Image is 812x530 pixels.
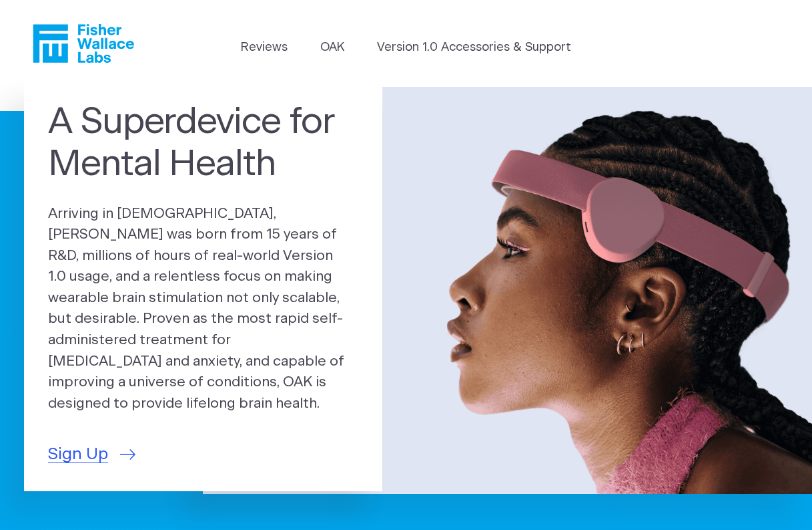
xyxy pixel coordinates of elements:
[241,39,288,57] a: Reviews
[48,442,135,467] a: Sign Up
[377,39,571,57] a: Version 1.0 Accessories & Support
[320,39,344,57] a: OAK
[48,203,358,414] p: Arriving in [DEMOGRAPHIC_DATA], [PERSON_NAME] was born from 15 years of R&D, millions of hours of...
[33,24,134,63] a: Fisher Wallace
[48,102,358,185] h1: A Superdevice for Mental Health
[48,442,108,467] span: Sign Up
